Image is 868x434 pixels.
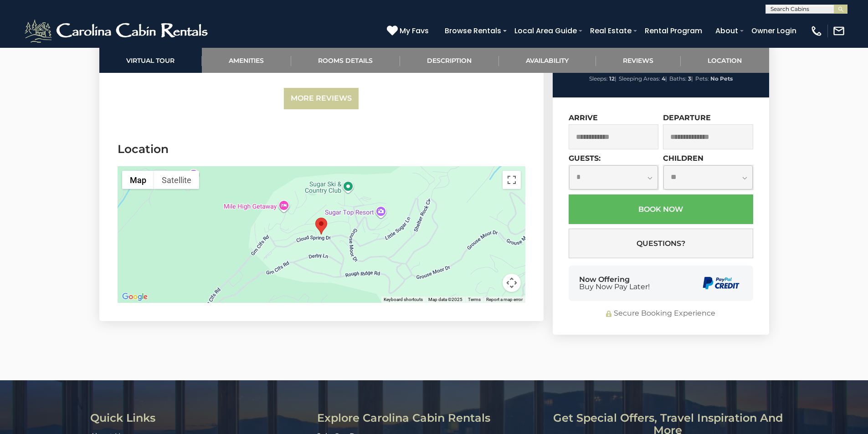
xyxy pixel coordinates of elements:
[810,25,823,37] img: phone-regular-white.png
[569,229,753,258] button: Questions?
[503,274,521,292] button: Map camera controls
[510,23,581,39] a: Local Area Guide
[120,291,150,303] a: Open this area in Google Maps (opens a new window)
[428,297,462,302] span: Map data ©2025
[711,23,743,39] a: About
[387,25,431,37] a: My Favs
[579,276,650,291] div: Now Offering
[710,75,733,82] strong: No Pets
[468,297,481,302] a: Terms
[569,194,753,224] button: Book Now
[317,412,544,424] h3: Explore Carolina Cabin Rentals
[154,171,199,189] button: Show satellite imagery
[202,48,291,73] a: Amenities
[99,48,202,73] a: Virtual Tour
[118,141,525,157] h3: Location
[486,297,523,302] a: Report a map error
[747,23,801,39] a: Owner Login
[609,75,615,82] strong: 12
[596,48,681,73] a: Reviews
[569,113,598,122] label: Arrive
[640,23,707,39] a: Rental Program
[669,73,693,85] li: |
[688,75,691,82] strong: 3
[384,296,423,303] button: Keyboard shortcuts
[499,48,596,73] a: Availability
[569,154,601,163] label: Guests:
[663,113,711,122] label: Departure
[662,75,665,82] strong: 4
[122,171,154,189] button: Show street map
[440,23,506,39] a: Browse Rentals
[291,48,400,73] a: Rooms Details
[400,25,429,36] span: My Favs
[695,75,709,82] span: Pets:
[400,48,499,73] a: Description
[681,48,769,73] a: Location
[619,73,667,85] li: |
[832,25,845,37] img: mail-regular-white.png
[503,171,521,189] button: Toggle fullscreen view
[569,308,753,319] div: Secure Booking Experience
[619,75,660,82] span: Sleeping Areas:
[579,283,650,291] span: Buy Now Pay Later!
[120,291,150,303] img: Google
[589,75,608,82] span: Sleeps:
[669,75,687,82] span: Baths:
[586,23,636,39] a: Real Estate
[284,88,359,109] a: More Reviews
[315,218,327,235] div: The Bear At Sugar Mountain
[90,412,310,424] h3: Quick Links
[23,17,212,45] img: White-1-2.png
[589,73,616,85] li: |
[663,154,704,163] label: Children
